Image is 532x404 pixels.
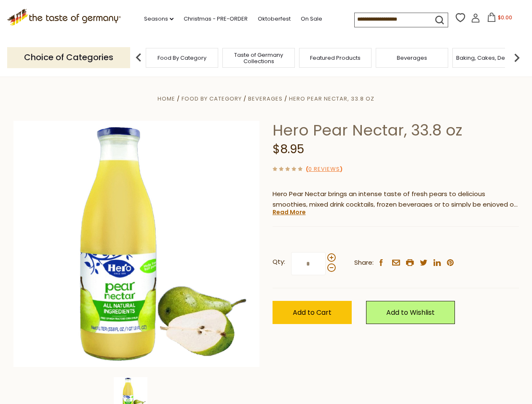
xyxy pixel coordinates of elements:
[508,49,525,66] img: next arrow
[248,95,283,103] a: Beverages
[301,14,322,24] a: On Sale
[273,121,519,140] h1: Hero Pear Nectar, 33.8 oz
[482,13,518,25] button: $0.00
[397,55,427,61] a: Beverages
[225,52,292,64] a: Taste of Germany Collections
[366,301,455,324] a: Add to Wishlist
[354,258,374,268] span: Share:
[306,165,342,173] span: ( )
[144,14,174,24] a: Seasons
[130,49,147,66] img: previous arrow
[7,47,130,68] p: Choice of Categories
[273,189,519,210] p: Hero Pear Nectar brings an intense taste of fresh pears to delicious smoothies, mixed drink cockt...
[273,257,285,267] strong: Qty:
[498,14,512,21] span: $0.00
[184,14,248,24] a: Christmas - PRE-ORDER
[13,121,260,367] img: Hero Pear Nectar, 33.8 oz
[158,95,175,103] a: Home
[273,301,352,324] button: Add to Cart
[310,55,361,61] a: Featured Products
[456,55,521,61] a: Baking, Cakes, Desserts
[182,95,242,103] a: Food By Category
[258,14,291,24] a: Oktoberfest
[289,95,374,103] a: Hero Pear Nectar, 33.8 oz
[158,55,206,61] a: Food By Category
[293,308,331,317] span: Add to Cart
[273,208,306,216] a: Read More
[291,252,326,275] input: Qty:
[273,141,304,157] span: $8.95
[308,165,340,174] a: 0 Reviews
